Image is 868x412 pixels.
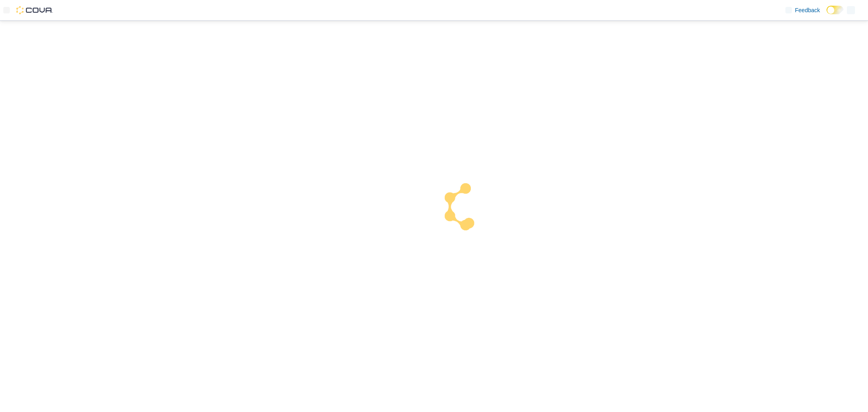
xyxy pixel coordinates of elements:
[434,177,495,238] img: cova-loader
[826,6,844,14] input: Dark Mode
[16,6,53,14] img: Cova
[795,6,820,14] span: Feedback
[782,2,823,18] a: Feedback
